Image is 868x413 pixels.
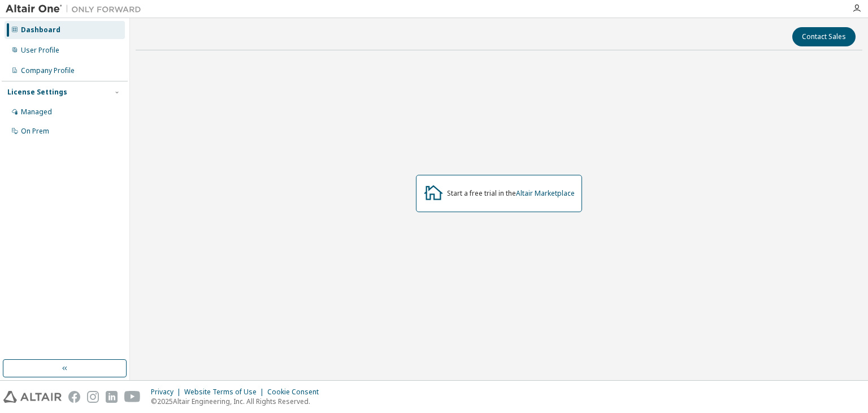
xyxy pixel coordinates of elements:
[447,189,575,198] div: Start a free trial in the
[151,397,325,406] p: © 2025 Altair Engineering, Inc. All Rights Reserved.
[516,188,575,198] a: Altair Marketplace
[21,46,59,55] div: User Profile
[87,391,99,403] img: instagram.svg
[184,388,267,397] div: Website Terms of Use
[6,3,147,15] img: Altair One
[68,391,80,403] img: facebook.svg
[124,391,141,403] img: youtube.svg
[267,388,325,397] div: Cookie Consent
[106,391,118,403] img: linkedin.svg
[792,27,856,46] button: Contact Sales
[151,388,184,397] div: Privacy
[7,88,67,97] div: License Settings
[21,127,49,136] div: On Prem
[21,66,75,75] div: Company Profile
[3,391,62,403] img: altair_logo.svg
[21,25,60,35] div: Dashboard
[21,107,52,117] div: Managed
